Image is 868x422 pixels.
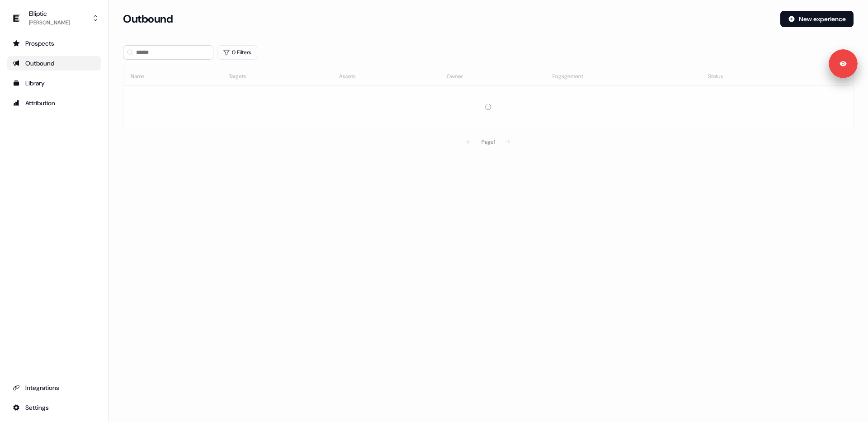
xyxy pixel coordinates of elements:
[7,400,101,415] a: Go to integrations
[7,56,101,70] a: Go to outbound experience
[7,96,101,110] a: Go to attribution
[7,36,101,51] a: Go to prospects
[13,39,95,48] div: Prospects
[7,76,101,90] a: Go to templates
[7,7,101,29] button: Elliptic[PERSON_NAME]
[29,18,70,27] div: [PERSON_NAME]
[13,383,95,392] div: Integrations
[13,79,95,88] div: Library
[13,403,95,412] div: Settings
[780,11,854,27] button: New experience
[217,45,257,60] button: 0 Filters
[13,98,95,108] div: Attribution
[123,12,173,26] h3: Outbound
[29,9,70,18] div: Elliptic
[13,59,95,68] div: Outbound
[7,380,101,395] a: Go to integrations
